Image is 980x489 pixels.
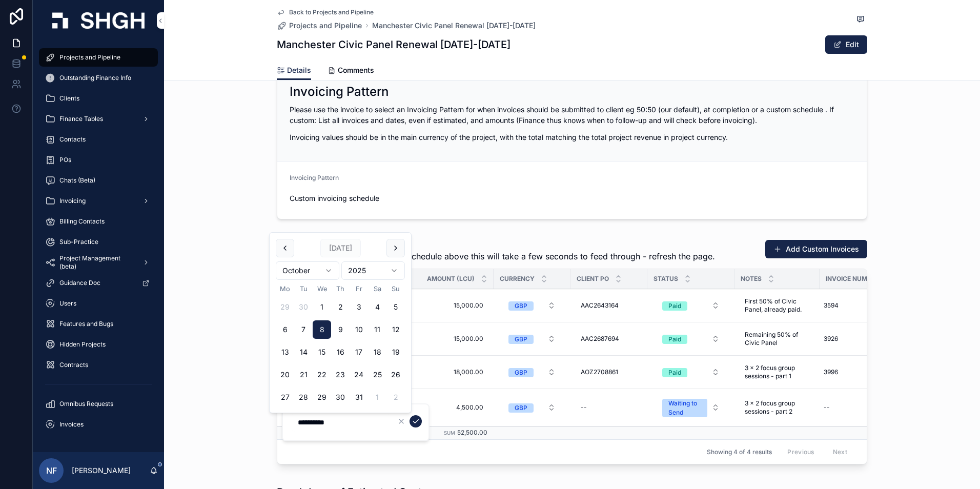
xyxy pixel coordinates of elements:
p: [PERSON_NAME] [72,465,131,476]
span: AOZ2708861 [581,368,618,376]
div: GBP [515,368,527,377]
span: Contacts [59,135,86,144]
button: Friday, 17 October 2025 [350,343,368,361]
button: Wednesday, 15 October 2025 [313,343,331,361]
span: 15,000.00 [421,335,483,343]
span: Showing 4 of 4 results [707,448,772,456]
button: Thursday, 23 October 2025 [331,365,350,384]
span: POs [59,156,71,164]
button: Select Button [500,296,564,315]
button: Edit [825,35,867,54]
button: Select Button [500,330,564,348]
a: Project Management (beta) [39,253,158,272]
button: Monday, 20 October 2025 [276,365,294,384]
span: Users [59,299,76,308]
a: Guidance Doc [39,274,158,292]
th: Sunday [386,284,405,294]
a: Back to Projects and Pipeline [277,8,374,16]
th: Thursday [331,284,350,294]
span: NF [46,464,57,477]
span: 4,500.00 [421,403,483,412]
img: App logo [52,12,145,29]
button: Friday, 3 October 2025 [350,298,368,316]
span: Manchester Civic Panel Renewal [DATE]-[DATE] [372,21,536,31]
div: scrollable content [33,41,164,447]
button: Tuesday, 30 September 2025 [294,298,313,316]
button: Tuesday, 7 October 2025 [294,320,313,339]
span: Invoices [59,420,84,429]
table: October 2025 [276,284,405,406]
div: -- [824,403,830,412]
span: Clients [59,94,79,103]
span: Projects and Pipeline [59,53,120,62]
span: Status [654,275,678,283]
span: Invoice Number [826,275,879,283]
button: Sunday, 26 October 2025 [386,365,405,384]
button: Select Button [654,296,728,315]
span: Finance Tables [59,115,103,123]
button: Friday, 24 October 2025 [350,365,368,384]
button: Thursday, 9 October 2025 [331,320,350,339]
span: 3594 [824,301,839,310]
div: Paid [668,301,681,311]
a: Contracts [39,356,158,374]
button: Thursday, 30 October 2025 [331,388,350,406]
button: Saturday, 25 October 2025 [368,365,386,384]
a: Billing Contacts [39,212,158,231]
button: Select Button [654,363,728,381]
div: GBP [515,301,527,311]
span: Currency [500,275,535,283]
span: Invoicing Pattern [290,174,339,181]
span: 15,000.00 [421,301,483,310]
div: -- [581,403,587,412]
a: Projects and Pipeline [277,21,362,31]
span: 52,500.00 [457,429,487,436]
span: Chats (Beta) [59,176,95,185]
button: Tuesday, 28 October 2025 [294,388,313,406]
button: Saturday, 4 October 2025 [368,298,386,316]
button: Select Button [500,363,564,381]
span: Remaining 50% of Civic Panel [745,331,809,347]
th: Wednesday [313,284,331,294]
span: Projects and Pipeline [289,21,362,31]
button: Monday, 13 October 2025 [276,343,294,361]
a: Contacts [39,130,158,149]
span: Back to Projects and Pipeline [289,8,374,16]
button: Monday, 6 October 2025 [276,320,294,339]
button: Sunday, 12 October 2025 [386,320,405,339]
a: Features and Bugs [39,315,158,333]
button: Thursday, 16 October 2025 [331,343,350,361]
span: Invoicing [59,197,86,205]
button: Friday, 31 October 2025 [350,388,368,406]
span: Guidance Doc [59,279,100,287]
button: Saturday, 18 October 2025 [368,343,386,361]
button: Thursday, 2 October 2025 [331,298,350,316]
span: Amount (LCU) [427,275,475,283]
button: Tuesday, 14 October 2025 [294,343,313,361]
th: Tuesday [294,284,313,294]
span: Sub-Practice [59,238,98,246]
p: Invoicing values should be in the main currency of the project, with the total matching the total... [290,132,854,142]
span: 3996 [824,368,838,376]
button: Saturday, 1 November 2025 [368,388,386,406]
h1: Manchester Civic Panel Renewal [DATE]-[DATE] [277,37,511,52]
button: Wednesday, 29 October 2025 [313,388,331,406]
a: Invoicing [39,192,158,210]
button: Wednesday, 22 October 2025 [313,365,331,384]
a: Details [277,61,311,80]
a: Projects and Pipeline [39,48,158,67]
span: 3926 [824,335,838,343]
button: Add Custom Invoices [765,240,867,258]
a: Chats (Beta) [39,171,158,190]
span: Omnibus Requests [59,400,113,408]
span: AAC2687694 [581,335,619,343]
small: Sum [444,430,455,436]
th: Monday [276,284,294,294]
button: Select Button [654,394,728,421]
button: Monday, 27 October 2025 [276,388,294,406]
span: 3 x 2 focus group sessions - part 2 [745,399,809,416]
a: Invoices [39,415,158,434]
span: Custom invoicing schedule [290,193,425,203]
span: First 50% of Civic Panel, already paid. [745,297,809,314]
